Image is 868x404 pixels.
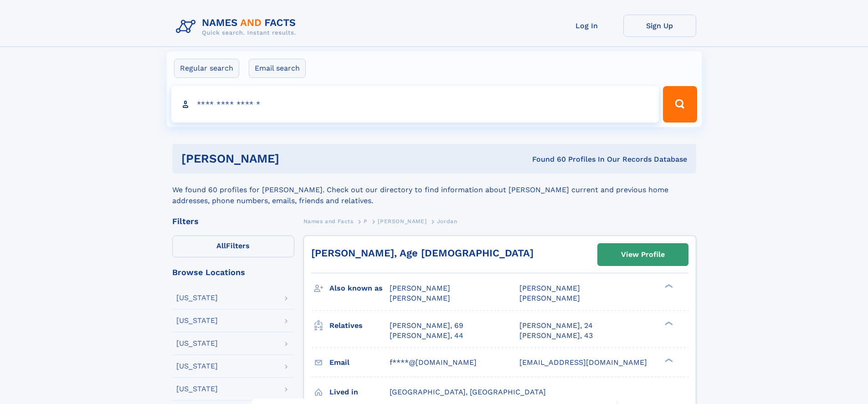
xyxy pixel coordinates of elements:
a: Log In [550,15,623,37]
span: Jordan [437,218,457,225]
span: [GEOGRAPHIC_DATA], [GEOGRAPHIC_DATA] [390,388,546,396]
a: [PERSON_NAME], 44 [390,331,463,341]
h3: Relatives [329,318,390,333]
div: [US_STATE] [176,385,218,393]
span: [PERSON_NAME] [390,294,450,302]
div: ❯ [663,357,673,363]
div: Found 60 Profiles In Our Records Database [406,154,687,164]
a: [PERSON_NAME] [378,215,426,227]
a: P [364,215,368,227]
h3: Email [329,355,390,370]
a: [PERSON_NAME], 24 [519,321,593,331]
a: View Profile [598,244,688,266]
label: Regular search [174,59,239,78]
a: [PERSON_NAME], Age [DEMOGRAPHIC_DATA] [311,247,534,259]
a: [PERSON_NAME], 69 [390,321,463,331]
div: [US_STATE] [176,363,218,370]
h1: [PERSON_NAME] [181,153,406,164]
a: [PERSON_NAME], 43 [519,331,593,341]
div: ❯ [663,283,673,289]
span: P [364,218,368,225]
img: Logo Names and Facts [172,15,303,39]
input: search input [171,86,659,123]
label: Filters [172,235,294,257]
h3: Lived in [329,384,390,400]
div: We found 60 profiles for [PERSON_NAME]. Check out our directory to find information about [PERSON... [172,174,696,206]
h3: Also known as [329,281,390,296]
a: Sign Up [623,15,696,37]
div: ❯ [663,320,673,326]
span: [EMAIL_ADDRESS][DOMAIN_NAME] [519,358,647,367]
div: [US_STATE] [176,294,218,302]
div: Browse Locations [172,268,294,276]
div: [US_STATE] [176,340,218,347]
span: All [216,241,226,250]
span: [PERSON_NAME] [519,284,580,292]
span: [PERSON_NAME] [390,284,450,292]
label: Email search [249,59,306,78]
span: [PERSON_NAME] [378,218,426,225]
div: View Profile [621,244,665,265]
a: Names and Facts [303,215,354,227]
button: Search Button [663,86,697,123]
span: [PERSON_NAME] [519,294,580,302]
div: [US_STATE] [176,317,218,324]
div: Filters [172,217,294,225]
